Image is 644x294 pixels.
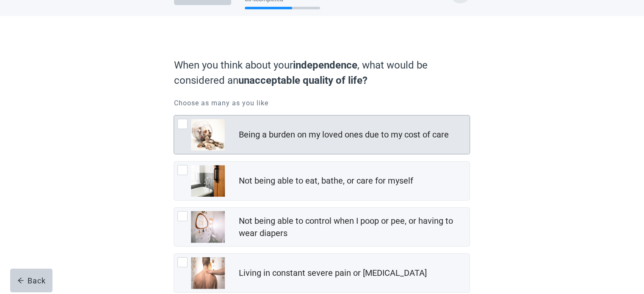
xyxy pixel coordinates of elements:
[238,215,464,239] div: Not being able to control when I poop or pee, or having to wear diapers
[238,129,448,141] div: Being a burden on my loved ones due to my cost of care
[293,59,357,71] strong: independence
[238,175,413,187] div: Not being able to eat, bathe, or care for myself
[238,74,367,86] strong: unacceptable quality of life?
[17,277,24,284] span: arrow-left
[10,269,53,292] button: arrow-leftBack
[174,58,466,88] label: When you think about your , what would be considered an
[17,276,46,285] div: Back
[238,267,426,279] div: Living in constant severe pain or [MEDICAL_DATA]
[174,98,470,108] p: Choose as many as you like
